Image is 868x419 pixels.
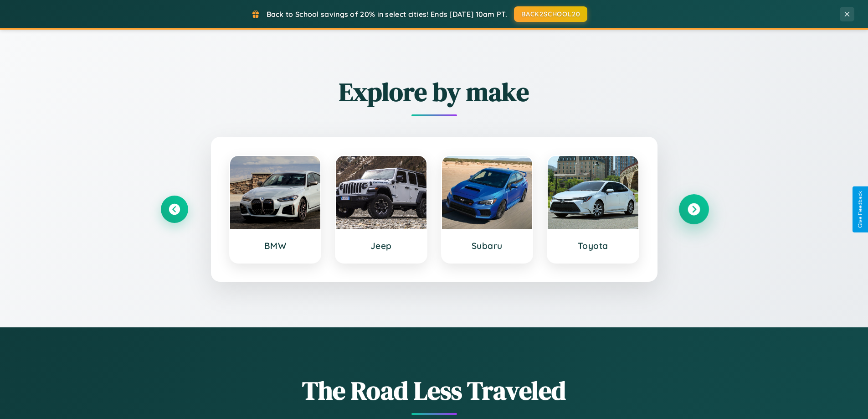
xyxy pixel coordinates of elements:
[451,240,524,251] h3: Subaru
[557,240,629,251] h3: Toyota
[161,74,708,109] h2: Explore by make
[345,240,417,251] h3: Jeep
[161,373,708,408] h1: The Road Less Traveled
[267,10,507,19] span: Back to School savings of 20% in select cities! Ends [DATE] 10am PT.
[857,191,863,228] div: Give Feedback
[239,240,312,251] h3: BMW
[514,6,587,22] button: BACK2SCHOOL20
